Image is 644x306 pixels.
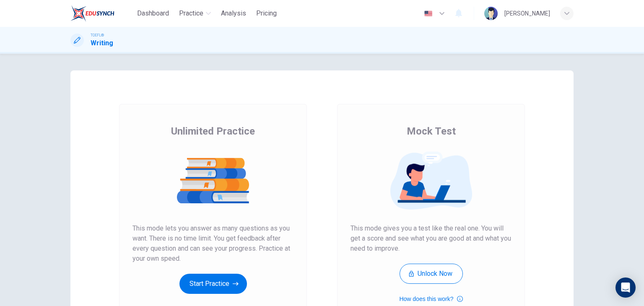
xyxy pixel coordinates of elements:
span: Practice [179,8,203,18]
button: Dashboard [134,6,172,21]
span: Mock Test [407,124,456,138]
img: EduSynch logo [70,5,114,22]
button: Analysis [218,6,249,21]
span: Unlimited Practice [171,124,255,138]
span: This mode gives you a test like the real one. You will get a score and see what you are good at a... [351,223,512,254]
img: en [423,10,434,17]
span: TOEFL® [91,32,104,38]
span: This mode lets you answer as many questions as you want. There is no time limit. You get feedback... [132,223,293,264]
span: Analysis [221,8,246,18]
button: Unlock Now [400,264,463,284]
div: [PERSON_NAME] [504,8,550,18]
button: Practice [176,6,214,21]
img: Profile picture [484,7,498,20]
span: Pricing [256,8,277,18]
a: EduSynch logo [70,5,134,22]
button: How does this work? [399,294,462,304]
div: Open Intercom Messenger [615,277,636,298]
span: Dashboard [137,8,169,18]
h1: Writing [91,38,113,48]
button: Start Practice [179,274,247,294]
button: Pricing [253,6,280,21]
